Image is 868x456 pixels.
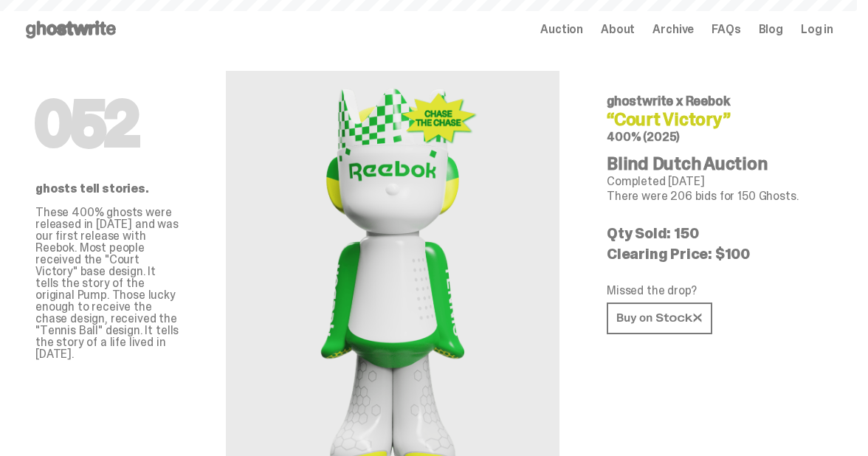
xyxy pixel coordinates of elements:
[759,24,783,35] a: Blog
[607,111,821,128] h4: “Court Victory”
[607,176,821,187] p: Completed [DATE]
[35,207,179,360] p: These 400% ghosts were released in [DATE] and was our first release with Reebok. Most people rece...
[607,190,821,202] p: There were 206 bids for 150 Ghosts.
[607,92,730,110] span: ghostwrite x Reebok
[601,24,635,35] a: About
[35,183,179,195] p: ghosts tell stories.
[712,24,740,35] a: FAQs
[607,246,821,261] p: Clearing Price: $100
[607,129,680,145] span: 400% (2025)
[607,226,821,241] p: Qty Sold: 150
[35,94,179,153] h1: 052
[652,24,694,35] a: Archive
[540,24,583,35] a: Auction
[801,24,833,35] a: Log in
[607,155,821,173] h4: Blind Dutch Auction
[607,285,821,297] p: Missed the drop?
